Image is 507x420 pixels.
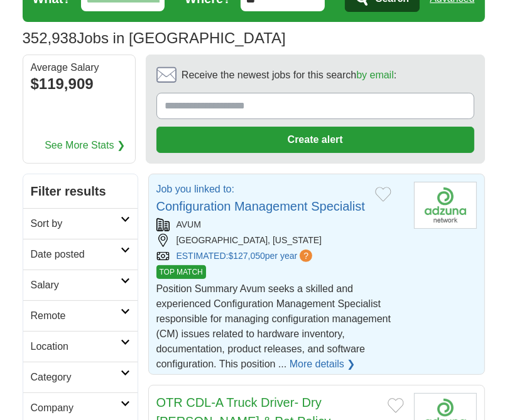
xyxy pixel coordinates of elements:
div: [GEOGRAPHIC_DATA], [US_STATE] [156,234,404,247]
div: $119,909 [31,73,128,95]
button: Add to favorite jobs [388,398,404,413]
h2: Company [31,401,121,416]
img: Company logo [414,182,477,229]
h2: Filter results [23,174,138,208]
h1: Jobs in [GEOGRAPHIC_DATA] [23,29,286,46]
a: Remote [23,300,138,331]
a: See More Stats ❯ [45,138,125,153]
span: Position Summary Avum seeks a skilled and experienced Configuration Management Specialist respons... [156,283,391,369]
div: AVUM [156,218,404,231]
a: Configuration Management Specialist [156,199,365,213]
span: ? [300,249,312,262]
a: Sort by [23,208,138,239]
button: Create alert [156,127,474,153]
button: Add to favorite jobs [375,187,391,202]
span: Receive the newest jobs for this search : [182,68,396,83]
h2: Sort by [31,216,121,231]
div: Average Salary [31,63,128,73]
span: TOP MATCH [156,265,206,279]
span: $127,050 [228,251,264,261]
a: Salary [23,270,138,300]
h2: Location [31,339,121,354]
h2: Date posted [31,247,121,262]
a: by email [356,70,394,80]
a: Location [23,331,138,362]
a: ESTIMATED:$127,050per year? [177,249,315,263]
a: Category [23,362,138,392]
h2: Category [31,370,121,385]
h2: Remote [31,308,121,323]
a: More details ❯ [290,357,356,372]
p: Job you linked to: [156,182,365,197]
span: 352,938 [23,27,77,50]
h2: Salary [31,278,121,293]
a: Date posted [23,239,138,270]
